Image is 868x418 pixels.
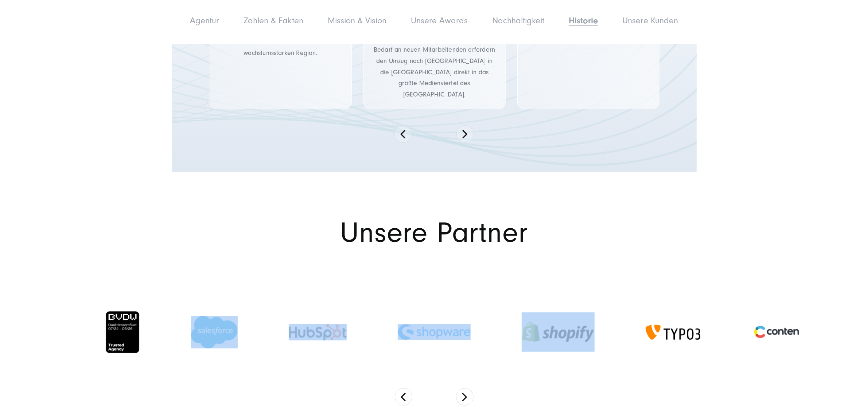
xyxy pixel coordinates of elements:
a: Agentur [190,16,219,25]
a: Mission & Vision [328,16,386,25]
a: Unsere Awards [411,16,468,25]
a: Zahlen & Fakten [244,16,303,25]
h1: Unsere Partner [172,219,697,247]
p: Der Ausbau des Neugeschäfts im [GEOGRAPHIC_DATA] Raum und der Bedarf an neuen Mitarbeitenden erfo... [374,22,495,100]
button: Next [456,388,474,406]
button: Previous [395,388,412,406]
a: Nachhaltigkeit [492,16,544,25]
img: contentful-logo-RGB-claim [751,320,817,344]
img: typo3 [646,325,700,340]
img: BVDW-trusted-agency-badge [105,311,140,354]
img: Shopify_quiz [522,312,595,352]
a: Unsere Kunden [622,16,678,25]
img: logo-salesforce [191,316,238,348]
img: hubspot-color [289,324,347,340]
a: Historie [569,16,598,25]
img: shopware_logo_blue [398,324,471,340]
